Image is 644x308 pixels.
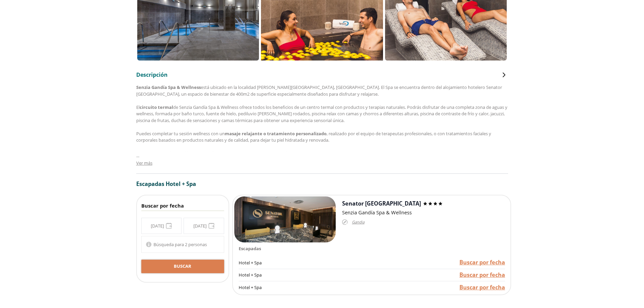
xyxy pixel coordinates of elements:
[166,180,196,188] span: Hotel + Spa
[140,104,173,110] strong: circuito termal
[141,202,184,209] span: Buscar por fecha
[239,269,345,282] div: Hotel + Spa
[459,271,505,279] a: Buscar por fecha
[352,218,364,226] span: Gandia
[141,260,224,273] button: Buscar
[136,71,508,79] button: Descripción
[239,257,345,269] div: Hotel + Spa
[342,200,421,207] span: Senator [GEOGRAPHIC_DATA]
[459,284,505,291] span: Buscar por fecha
[136,84,201,90] strong: Senzia Gandía Spa & Wellness
[136,152,139,159] span: ...
[136,71,168,78] span: Descripción
[459,259,505,266] a: Buscar por fecha
[136,160,152,167] button: Ver más
[239,281,345,293] div: Hotel + Spa
[225,131,327,137] strong: masaje relajante o tratamiento personalizado
[136,84,508,170] div: está ubicado en la localidad [PERSON_NAME][GEOGRAPHIC_DATA], [GEOGRAPHIC_DATA]. El Spa se encuent...
[459,259,505,266] span: Buscar por fecha
[239,245,261,252] span: Escapadas
[136,180,164,188] span: Escapadas
[459,284,505,291] a: Buscar por fecha
[153,241,207,247] span: Búsqueda para 2 personas
[136,160,152,166] span: Ver más
[174,263,191,270] span: Buscar
[459,271,505,279] span: Buscar por fecha
[342,209,509,216] div: Senzia Gandía Spa & Wellness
